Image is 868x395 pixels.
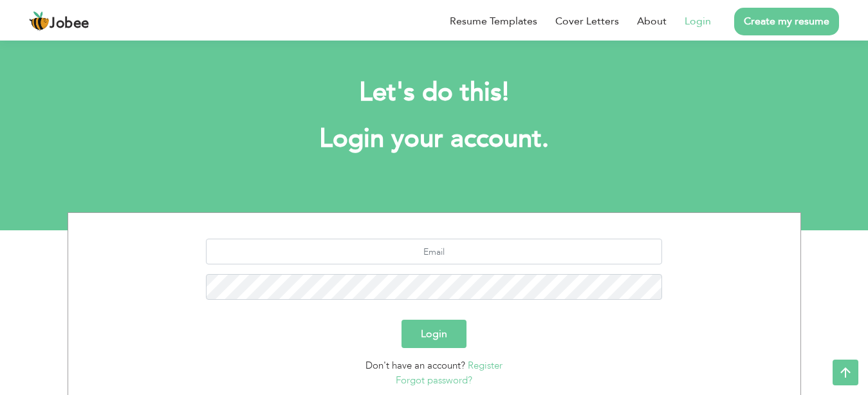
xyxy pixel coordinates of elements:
input: Email [206,239,662,264]
h2: Let's do this! [87,76,782,109]
img: jobee.io [29,11,50,32]
span: Jobee [50,17,89,31]
a: Jobee [29,11,89,32]
a: About [637,14,667,29]
a: Login [685,14,711,29]
a: Cover Letters [555,14,619,29]
a: Forgot password? [396,374,472,387]
a: Resume Templates [450,14,537,29]
a: Create my resume [734,8,839,35]
span: Don't have an account? [365,359,465,372]
button: Login [402,320,466,348]
h1: Login your account. [87,122,782,156]
a: Register [468,359,503,372]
